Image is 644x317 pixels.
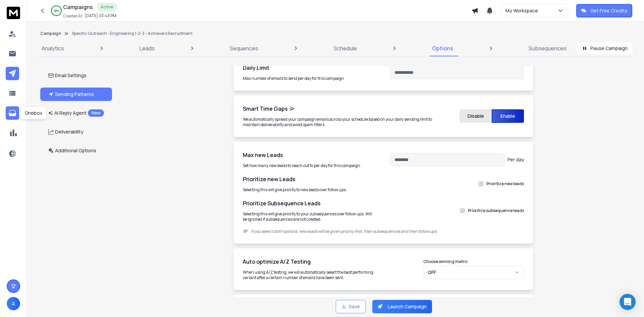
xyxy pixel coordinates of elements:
p: Get Free Credits [590,7,628,14]
p: Subsequences [529,44,567,52]
p: Email Settings [48,72,87,79]
p: Schedule [334,44,357,52]
h1: Daily Limit [243,64,377,72]
p: Analytics [42,44,64,52]
a: Schedule [330,40,361,56]
div: Onebox [20,107,47,119]
button: A [7,297,20,310]
p: Sequences [230,44,258,52]
a: Options [428,40,457,56]
p: [DATE] 03:43 PM [85,13,116,18]
a: Analytics [38,40,68,56]
a: Sequences [226,40,262,56]
p: Specific Outreach - Engineering 1-2-3 - Achievers Recruitment [72,31,193,36]
p: Leads [140,44,155,52]
h1: Campaigns [63,3,93,11]
div: Active [97,3,117,11]
div: Open Intercom Messenger [620,294,636,310]
button: Campaign [40,31,61,36]
p: 98 % [54,9,59,13]
button: Email Settings [40,69,112,82]
p: Options [432,44,453,52]
p: My Workspace [505,7,541,14]
a: Subsequences [525,40,571,56]
button: Pause Campaign [576,42,633,55]
p: Created At: [63,13,83,19]
a: Leads [136,40,159,56]
button: Get Free Credits [576,4,632,17]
